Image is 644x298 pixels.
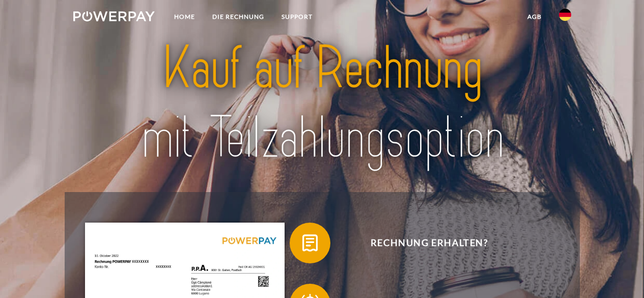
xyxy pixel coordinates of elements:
a: Home [165,8,204,26]
img: qb_bill.svg [297,230,323,256]
button: Rechnung erhalten? [290,223,554,263]
img: de [559,9,571,21]
a: agb [519,8,550,26]
a: DIE RECHNUNG [204,8,273,26]
img: title-powerpay_de.svg [98,30,547,176]
a: SUPPORT [273,8,321,26]
span: Rechnung erhalten? [304,223,554,263]
img: logo-powerpay-white.svg [73,11,155,21]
